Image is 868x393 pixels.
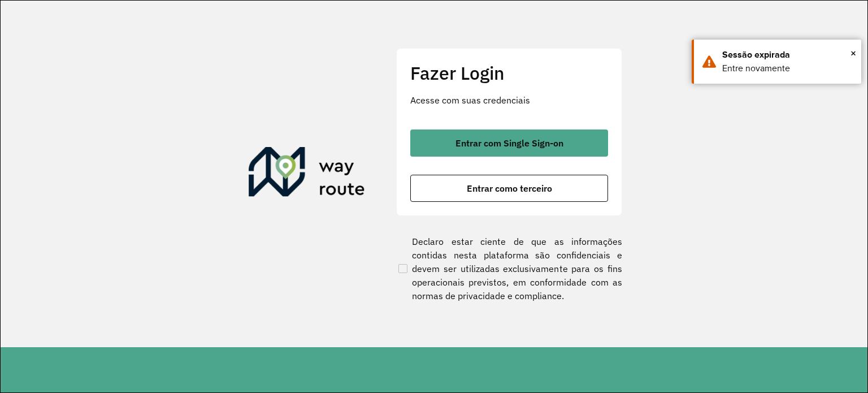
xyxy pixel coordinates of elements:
h2: Fazer Login [410,62,608,84]
button: button [410,175,608,202]
p: Acesse com suas credenciais [410,93,608,107]
button: button [410,129,608,157]
img: Roteirizador AmbevTech [249,147,365,201]
span: Entrar com Single Sign-on [455,139,563,148]
div: Sessão expirada [722,48,853,62]
label: Declaro estar ciente de que as informações contidas nesta plataforma são confidenciais e devem se... [396,235,622,303]
span: × [850,45,856,62]
div: Entre novamente [722,62,853,75]
button: Close [850,45,856,62]
span: Entrar como terceiro [467,184,552,193]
